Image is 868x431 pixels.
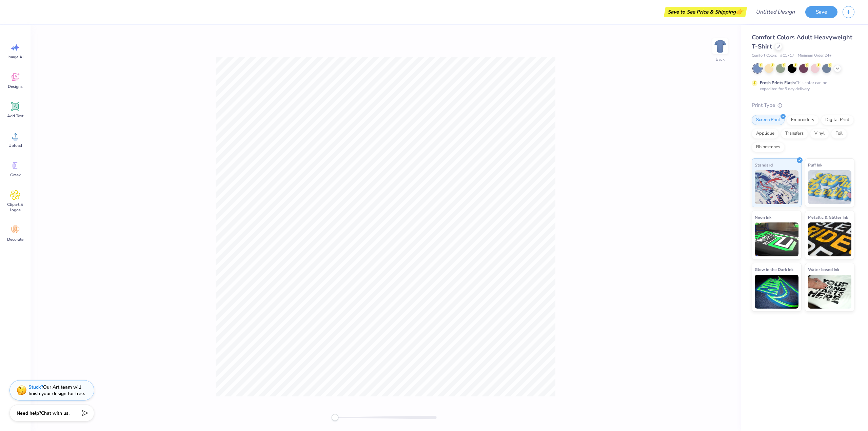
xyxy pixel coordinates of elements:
div: Our Art team will finish your design for free. [28,384,85,397]
span: Chat with us. [41,410,70,416]
span: Image AI [7,54,23,60]
span: Minimum Order: 24 + [798,53,832,59]
strong: Need help? [17,410,41,416]
div: Save to See Price & Shipping [666,7,745,17]
span: Glow in the Dark Ink [755,266,793,273]
strong: Fresh Prints Flash: [760,80,796,85]
img: Standard [755,170,798,204]
div: Screen Print [752,115,785,125]
button: Save [805,6,837,18]
div: Embroidery [787,115,819,125]
img: Neon Ink [755,222,798,256]
img: Glow in the Dark Ink [755,275,798,309]
span: Standard [755,161,773,169]
span: Decorate [7,237,23,242]
span: Neon Ink [755,214,771,221]
img: Water based Ink [808,275,852,309]
img: Puff Ink [808,170,852,204]
div: Back [716,56,725,62]
span: Designs [8,84,23,89]
strong: Stuck? [28,384,43,390]
span: Puff Ink [808,161,822,169]
span: Water based Ink [808,266,839,273]
div: Vinyl [810,129,829,139]
img: Back [713,39,727,53]
div: Digital Print [821,115,854,125]
div: Foil [831,129,847,139]
span: 👉 [736,7,743,16]
div: Rhinestones [752,142,785,152]
div: Accessibility label [332,414,338,421]
span: Upload [8,143,22,148]
span: Metallic & Glitter Ink [808,214,848,221]
div: Applique [752,129,779,139]
span: Clipart & logos [4,202,26,213]
span: Comfort Colors Adult Heavyweight T-Shirt [752,33,852,51]
input: Untitled Design [750,5,800,19]
div: Transfers [781,129,808,139]
div: Print Type [752,101,854,109]
span: Greek [10,172,21,178]
div: This color can be expedited for 5 day delivery. [760,80,843,92]
span: # C1717 [780,53,794,59]
span: Comfort Colors [752,53,777,59]
img: Metallic & Glitter Ink [808,222,852,256]
span: Add Text [7,113,23,119]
